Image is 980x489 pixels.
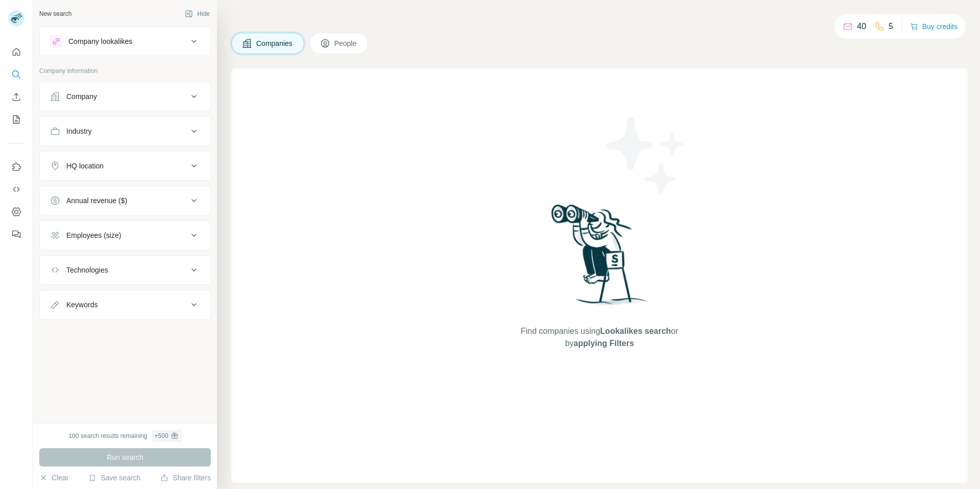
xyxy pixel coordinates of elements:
span: Companies [256,38,293,48]
button: Annual revenue ($) [40,188,210,213]
button: My lists [8,110,24,129]
button: Feedback [8,225,24,243]
img: Surfe Illustration - Woman searching with binoculars [547,202,653,315]
div: Employees (size) [66,230,121,240]
button: Use Surfe API [8,180,24,199]
img: Surfe Illustration - Stars [600,109,692,201]
h4: Search [231,12,968,27]
div: Company lookalikes [68,36,132,46]
button: Employees (size) [40,223,210,248]
span: applying Filters [574,339,634,348]
button: Company [40,84,210,109]
button: Save search [88,473,140,483]
div: + 500 [155,431,168,441]
div: HQ location [66,161,104,171]
button: Technologies [40,258,210,282]
div: Industry [66,126,92,136]
button: Clear [39,473,68,483]
span: People [334,38,358,48]
span: Find companies using or by [518,325,681,350]
button: Search [8,65,24,84]
div: Annual revenue ($) [66,195,127,206]
button: Hide [178,6,217,21]
p: 5 [889,20,893,33]
button: Dashboard [8,203,24,221]
span: Lookalikes search [600,327,671,335]
button: Enrich CSV [8,88,24,106]
button: HQ location [40,154,210,178]
button: Company lookalikes [40,29,210,54]
p: 40 [857,20,866,33]
div: Company [66,91,97,102]
button: Industry [40,119,210,143]
button: Quick start [8,43,24,61]
button: Share filters [160,473,211,483]
div: Keywords [66,300,97,310]
div: New search [39,9,71,18]
div: 100 search results remaining [68,430,181,442]
div: Technologies [66,265,108,275]
p: Company information [39,66,211,76]
button: Buy credits [910,19,958,34]
button: Use Surfe on LinkedIn [8,158,24,176]
button: Keywords [40,292,210,317]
